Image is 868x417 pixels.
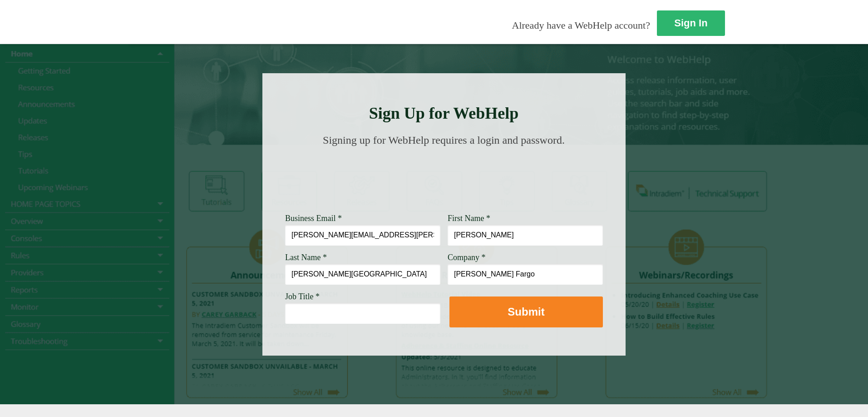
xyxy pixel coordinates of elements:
[285,253,327,262] span: Last Name *
[512,20,650,31] span: Already have a WebHelp account?
[285,292,320,301] span: Job Title *
[323,134,565,146] span: Signing up for WebHelp requires a login and password.
[657,10,725,36] a: Sign In
[448,214,490,223] span: First Name *
[449,296,603,327] button: Submit
[369,104,519,122] strong: Sign Up for WebHelp
[285,214,342,223] span: Business Email *
[508,306,544,318] strong: Submit
[291,156,597,201] img: Need Credentials? Sign up below. Have Credentials? Use the sign-in button.
[674,17,707,29] strong: Sign In
[448,253,486,262] span: Company *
